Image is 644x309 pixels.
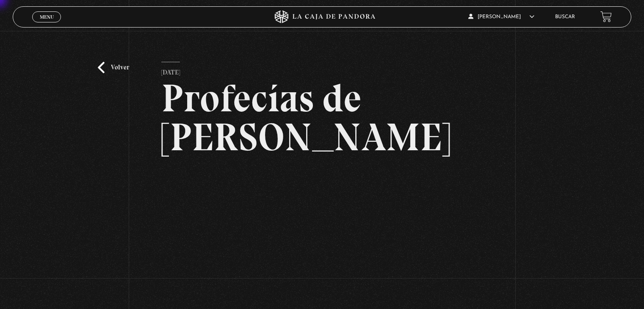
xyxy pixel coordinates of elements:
[468,14,534,19] span: [PERSON_NAME]
[98,62,129,73] a: Volver
[40,14,54,19] span: Menu
[555,14,575,19] a: Buscar
[600,11,612,22] a: View your shopping cart
[37,21,57,27] span: Cerrar
[161,79,483,157] h2: Profecías de [PERSON_NAME]
[161,62,180,79] p: [DATE]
